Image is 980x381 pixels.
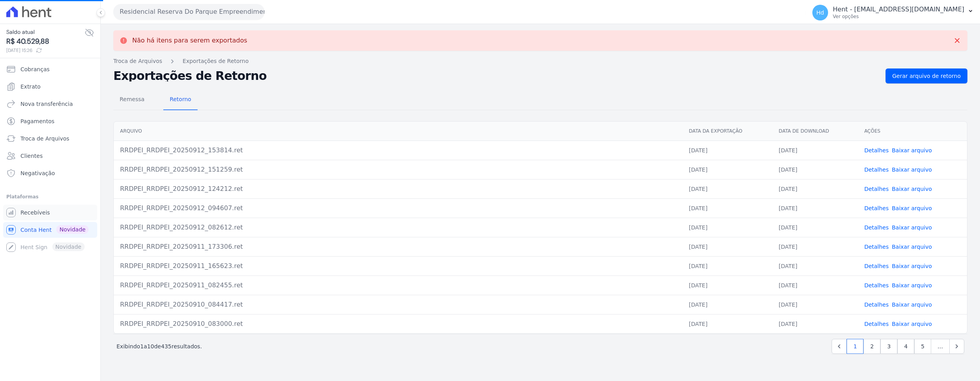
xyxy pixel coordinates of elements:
[773,314,858,333] td: [DATE]
[6,192,94,202] div: Plataformas
[892,224,932,231] a: Baixar arquivo
[20,135,69,142] span: Troca de Arquivos
[132,37,247,44] p: Não há itens para serem exportados
[163,90,198,110] a: Retorno
[914,339,931,354] a: 5
[931,339,950,354] span: …
[864,205,889,211] a: Detalhes
[3,113,97,129] a: Pagamentos
[3,79,97,94] a: Extrato
[892,147,932,154] a: Baixar arquivo
[6,61,94,255] nav: Sidebar
[816,10,824,15] span: Hd
[113,57,162,65] a: Troca de Arquivos
[56,225,89,234] span: Novidade
[864,147,889,154] a: Detalhes
[682,198,772,218] td: [DATE]
[833,6,964,13] p: Hent - [EMAIL_ADDRESS][DOMAIN_NAME]
[892,186,932,192] a: Baixar arquivo
[773,141,858,160] td: [DATE]
[864,186,889,192] a: Detalhes
[120,281,676,290] div: RRDPEI_RRDPEI_20250911_082455.ret
[115,91,149,107] span: Remessa
[832,339,847,354] a: Previous
[3,165,97,181] a: Negativação
[113,57,967,65] nav: Breadcrumb
[864,339,880,354] a: 2
[682,256,772,276] td: [DATE]
[120,184,676,194] div: RRDPEI_RRDPEI_20250912_124212.ret
[892,244,932,250] a: Baixar arquivo
[682,237,772,256] td: [DATE]
[773,198,858,218] td: [DATE]
[949,339,964,354] a: Next
[20,169,55,177] span: Negativação
[864,301,889,308] a: Detalhes
[892,263,932,269] a: Baixar arquivo
[3,131,97,146] a: Troca de Arquivos
[114,122,682,141] th: Arquivo
[682,160,772,179] td: [DATE]
[864,244,889,250] a: Detalhes
[773,122,858,141] th: Data de Download
[892,72,961,80] span: Gerar arquivo de retorno
[20,83,41,91] span: Extrato
[847,339,864,354] a: 1
[773,295,858,314] td: [DATE]
[120,319,676,329] div: RRDPEI_RRDPEI_20250910_083000.ret
[120,223,676,232] div: RRDPEI_RRDPEI_20250912_082612.ret
[113,90,151,110] a: Remessa
[140,343,144,350] span: 1
[773,256,858,276] td: [DATE]
[682,141,772,160] td: [DATE]
[20,65,50,73] span: Cobranças
[773,179,858,198] td: [DATE]
[892,321,932,327] a: Baixar arquivo
[120,146,676,155] div: RRDPEI_RRDPEI_20250912_153814.ret
[165,91,196,107] span: Retorno
[858,122,967,141] th: Ações
[120,203,676,213] div: RRDPEI_RRDPEI_20250912_094607.ret
[6,28,85,36] span: Saldo atual
[682,218,772,237] td: [DATE]
[682,179,772,198] td: [DATE]
[864,263,889,269] a: Detalhes
[864,321,889,327] a: Detalhes
[886,68,967,83] a: Gerar arquivo de retorno
[3,61,97,77] a: Cobranças
[120,261,676,271] div: RRDPEI_RRDPEI_20250911_165623.ret
[864,282,889,289] a: Detalhes
[773,218,858,237] td: [DATE]
[120,300,676,309] div: RRDPEI_RRDPEI_20250910_084417.ret
[3,96,97,112] a: Nova transferência
[682,276,772,295] td: [DATE]
[113,4,264,20] button: Residencial Reserva Do Parque Empreendimento Imobiliario LTDA
[20,117,54,125] span: Pagamentos
[147,343,154,350] span: 10
[3,148,97,164] a: Clientes
[120,165,676,174] div: RRDPEI_RRDPEI_20250912_151259.ret
[161,343,172,350] span: 435
[682,314,772,333] td: [DATE]
[892,166,932,173] a: Baixar arquivo
[892,282,932,289] a: Baixar arquivo
[773,237,858,256] td: [DATE]
[20,209,50,216] span: Recebíveis
[120,242,676,252] div: RRDPEI_RRDPEI_20250911_173306.ret
[864,166,889,173] a: Detalhes
[113,70,879,81] h2: Exportações de Retorno
[773,160,858,179] td: [DATE]
[6,36,85,47] span: R$ 40.529,88
[892,205,932,211] a: Baixar arquivo
[183,57,249,65] a: Exportações de Retorno
[892,301,932,308] a: Baixar arquivo
[6,47,85,54] span: [DATE] 15:26
[682,295,772,314] td: [DATE]
[880,339,897,354] a: 3
[3,222,97,238] a: Conta Hent Novidade
[116,342,202,350] p: Exibindo a de resultados.
[864,224,889,231] a: Detalhes
[833,13,964,20] p: Ver opções
[20,100,73,108] span: Nova transferência
[20,152,43,160] span: Clientes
